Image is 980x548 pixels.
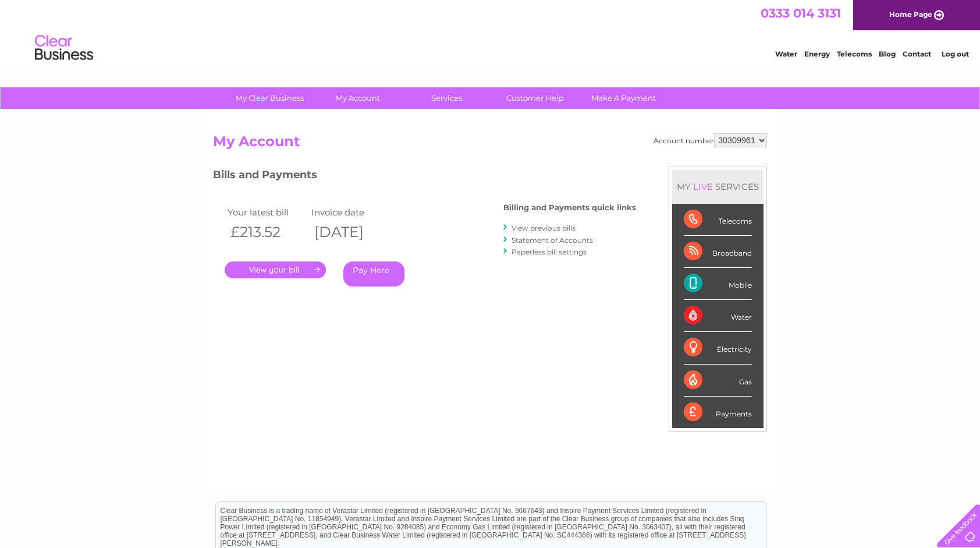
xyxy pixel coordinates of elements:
a: 0333 014 3131 [761,6,841,20]
div: Payments [684,397,752,428]
a: View previous bills [512,224,576,232]
a: Services [399,87,495,109]
a: Pay Here [343,261,404,287]
td: Invoice date [308,204,392,220]
div: LIVE [691,181,715,192]
a: Telecoms [837,50,872,58]
a: Customer Help [487,87,583,109]
a: Log out [942,50,969,58]
div: Account number [654,133,767,147]
a: Energy [804,50,830,58]
div: Broadband [684,236,752,268]
h2: My Account [213,133,767,155]
img: logo.png [34,30,94,66]
a: My Account [310,87,406,109]
td: Your latest bill [225,204,308,220]
a: Contact [903,50,931,58]
a: Statement of Accounts [512,236,593,245]
div: Gas [684,365,752,397]
div: Water [684,300,752,332]
a: . [225,261,326,278]
th: £213.52 [225,220,308,244]
a: My Clear Business [222,87,318,109]
div: MY SERVICES [672,170,764,203]
a: Blog [879,50,896,58]
a: Paperless bill settings [512,248,587,256]
div: Mobile [684,268,752,300]
th: [DATE] [308,220,392,244]
h3: Bills and Payments [213,167,636,187]
a: Water [775,50,797,58]
div: Telecoms [684,204,752,236]
a: Make A Payment [576,87,672,109]
div: Clear Business is a trading name of Verastar Limited (registered in [GEOGRAPHIC_DATA] No. 3667643... [216,6,766,56]
h4: Billing and Payments quick links [503,203,636,212]
div: Electricity [684,332,752,364]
